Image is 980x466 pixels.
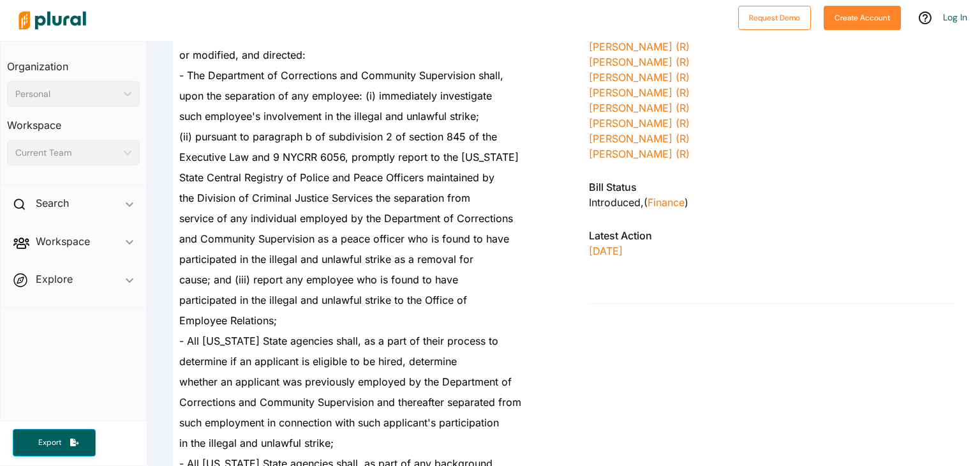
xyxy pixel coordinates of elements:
span: - The Department of Corrections and Community Supervision shall, [179,69,503,82]
button: Export [13,429,96,456]
button: Create Account [824,6,901,30]
span: such employment in connection with such applicant's participation [179,416,499,429]
a: Request Demo [738,10,811,24]
h3: Organization [7,48,140,76]
p: [DATE] [589,243,954,259]
a: [PERSON_NAME] (R) [589,147,690,160]
span: such employee's involvement in the illegal and unlawful strike; [179,110,479,123]
span: Executive Law and 9 NYCRR 6056, promptly report to the [US_STATE] [179,151,519,163]
h3: Workspace [7,107,140,135]
a: Finance [648,196,685,209]
h2: Search [36,196,69,210]
span: State Central Registry of Police and Peace Officers maintained by [179,171,494,184]
button: Request Demo [738,6,811,30]
span: or modified, and directed: [179,49,306,61]
span: Corrections and Community Supervision and thereafter separated from [179,396,521,409]
span: and Community Supervision as a peace officer who is found to have [179,232,509,245]
span: determine if an applicant is eligible to be hired, determine [179,355,457,368]
a: [PERSON_NAME] (R) [589,101,690,114]
a: [PERSON_NAME] (R) [589,40,690,53]
span: Export [29,437,70,448]
a: [PERSON_NAME] (R) [589,71,690,84]
span: whether an applicant was previously employed by the Department of [179,375,512,388]
span: in the illegal and unlawful strike; [179,437,334,449]
a: [PERSON_NAME] (R) [589,132,690,145]
span: upon the separation of any employee: (i) immediately investigate [179,89,492,102]
span: - All [US_STATE] State agencies shall, as a part of their process to [179,334,498,347]
a: [PERSON_NAME] (R) [589,86,690,99]
div: Personal [15,87,119,101]
span: service of any individual employed by the Department of Corrections [179,212,513,225]
h3: Latest Action [589,228,954,243]
a: Create Account [824,10,901,24]
span: (ii) pursuant to paragraph b of subdivision 2 of section 845 of the [179,130,497,143]
a: [PERSON_NAME] (R) [589,56,690,68]
a: [PERSON_NAME] (R) [589,117,690,130]
span: participated in the illegal and unlawful strike as a removal for [179,253,473,266]
div: Current Team [15,146,119,160]
span: participated in the illegal and unlawful strike to the Office of [179,294,467,306]
span: Employee Relations; [179,314,277,327]
span: the Division of Criminal Justice Services the separation from [179,192,470,204]
h3: Bill Status [589,179,954,195]
div: Introduced , ( ) [589,195,954,210]
span: cause; and (iii) report any employee who is found to have [179,273,458,286]
a: Log In [943,11,967,23]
